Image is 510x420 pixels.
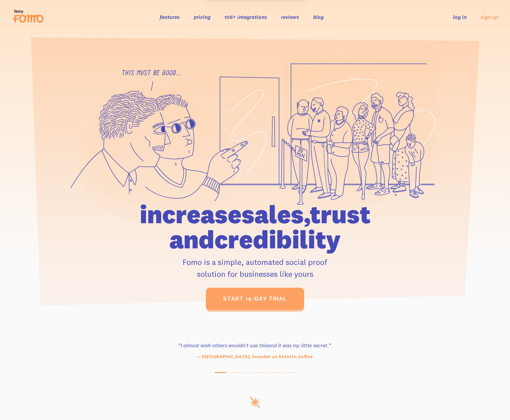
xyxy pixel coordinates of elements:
a: 106+ integrations [224,14,267,20]
h1: increase sales, trust and credibility [102,202,408,252]
p: — [GEOGRAPHIC_DATA], founder at Stiletto Coffee [164,353,345,360]
a: pricing [194,14,210,20]
a: log in [453,14,467,20]
a: blog [313,14,324,20]
a: features [160,14,180,20]
a: start 14-day trial [206,288,304,310]
h3: “I almost wish others wouldn't use this and it was my little secret.” [164,341,345,349]
a: sign up [481,14,498,21]
p: Fomo is a simple, automated social proof solution for businesses like yours [102,256,408,280]
a: reviews [281,14,299,20]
